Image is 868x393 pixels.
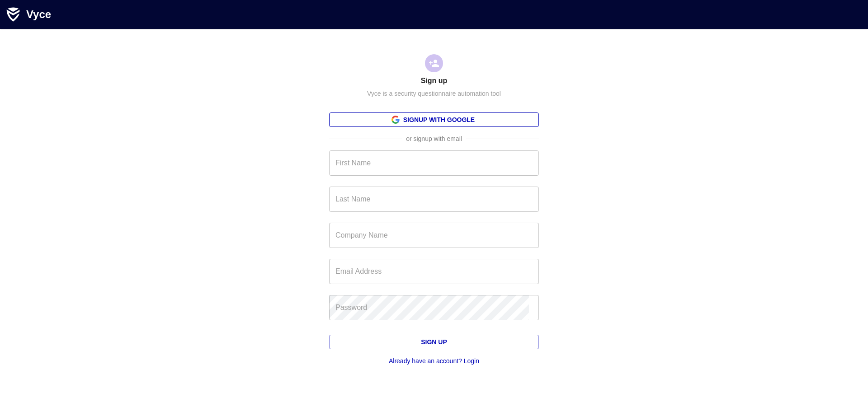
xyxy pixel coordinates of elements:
[389,356,479,365] a: Already have an account? Login
[26,8,51,21] div: Vyce
[2,3,51,26] a: Vyce
[406,134,462,143] p: or signup with email
[367,89,501,98] p: Vyce is a security questionnaire automation tool
[329,112,539,127] a: Signup with Google
[421,76,448,85] h1: Sign up
[329,335,539,349] button: Sign up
